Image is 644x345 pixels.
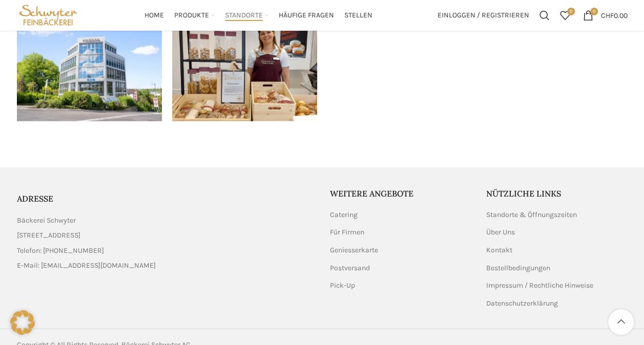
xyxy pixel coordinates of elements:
img: 20230228_153619-1-800x800 [172,25,317,122]
a: Catering [330,210,359,220]
a: Standorte [225,5,268,26]
div: Main navigation [85,5,432,26]
a: 0 CHF0.00 [578,5,633,26]
a: Einloggen / Registrieren [432,5,534,26]
a: Scroll to top button [608,309,634,335]
a: Standorte & Öffnungszeiten [486,210,578,220]
span: Einloggen / Registrieren [438,12,529,19]
span: [STREET_ADDRESS] [17,230,80,241]
a: Für Firmen [330,227,365,238]
span: ADRESSE [17,193,53,204]
a: Home [144,5,164,26]
span: E-Mail: [EMAIL_ADDRESS][DOMAIN_NAME] [17,260,156,271]
div: Meine Wunschliste [555,5,575,26]
a: Produkte [174,5,215,26]
span: CHF [601,11,614,19]
a: Suchen [534,5,555,26]
span: Häufige Fragen [279,11,334,20]
span: 0 [567,8,575,15]
a: Impressum / Rechtliche Hinweise [486,281,594,291]
div: 1 / 1 [172,25,317,122]
a: Datenschutzerklärung [486,298,559,309]
span: Bäckerei Schwyter [17,215,76,226]
h5: Nützliche Links [486,188,628,199]
h5: Weitere Angebote [330,188,471,199]
a: Postversand [330,263,371,273]
div: 1 / 1 [17,25,162,122]
a: Stellen [344,5,372,26]
img: image.imageWidth__1140 [17,25,162,122]
a: Geniesserkarte [330,245,379,255]
a: Kontakt [486,245,513,255]
a: Über Uns [486,227,516,238]
span: Produkte [174,11,209,20]
span: 0 [590,8,598,15]
a: Häufige Fragen [279,5,334,26]
a: List item link [17,245,315,256]
a: Bestellbedingungen [486,263,551,273]
a: 0 [555,5,575,26]
span: Home [144,11,164,20]
bdi: 0.00 [601,11,628,19]
a: Site logo [17,10,80,19]
a: Pick-Up [330,281,356,291]
span: Standorte [225,11,263,20]
span: Stellen [344,11,372,20]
